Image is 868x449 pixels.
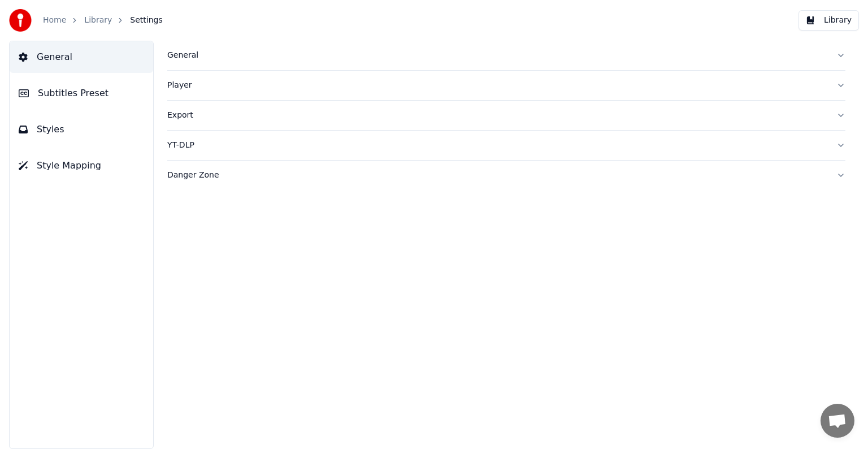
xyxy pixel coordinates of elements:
[167,131,845,160] button: YT-DLP
[43,15,66,26] a: Home
[167,71,845,100] button: Player
[10,114,153,145] button: Styles
[38,87,108,100] span: Subtitles Preset
[167,110,827,121] div: Export
[10,41,153,73] button: General
[167,170,827,181] div: Danger Zone
[37,50,72,64] span: General
[10,150,153,182] button: Style Mapping
[167,50,827,61] div: General
[167,101,845,130] button: Export
[9,9,32,32] img: youka
[167,161,845,190] button: Danger Zone
[130,15,162,26] span: Settings
[821,404,854,438] div: Open chat
[167,80,827,91] div: Player
[167,140,827,151] div: YT-DLP
[37,159,101,172] span: Style Mapping
[37,123,64,136] span: Styles
[798,10,859,31] button: Library
[84,15,112,26] a: Library
[43,15,163,26] nav: breadcrumb
[10,77,153,109] button: Subtitles Preset
[167,41,845,70] button: General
